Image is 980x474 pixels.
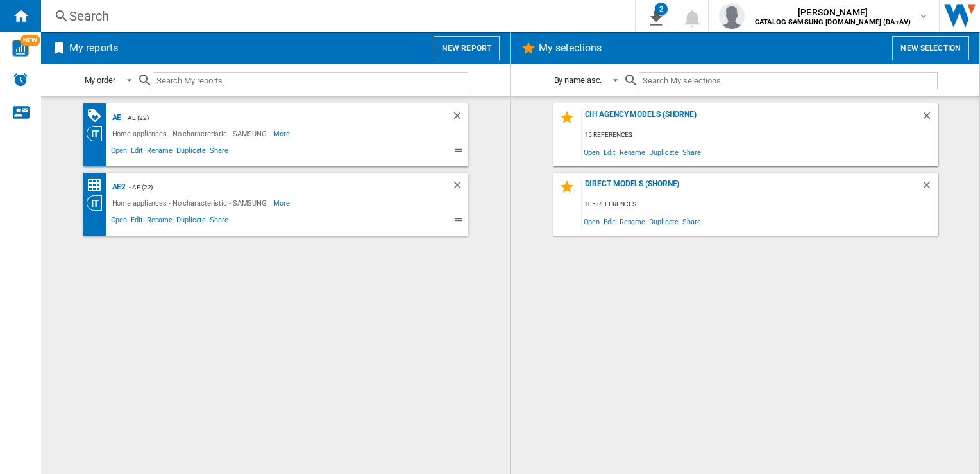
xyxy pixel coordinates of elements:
[452,110,468,126] div: Delete
[145,214,174,229] span: Rename
[582,197,938,213] div: 105 references
[273,126,292,141] span: More
[452,179,468,195] div: Delete
[174,214,208,229] span: Duplicate
[129,145,145,160] span: Edit
[892,36,969,60] button: New selection
[719,3,745,29] img: profile.jpg
[109,145,130,160] span: Open
[434,36,500,60] button: New report
[755,18,911,26] b: CATALOG SAMSUNG [DOMAIN_NAME] (DA+AV)
[647,213,680,230] span: Duplicate
[582,179,921,197] div: Direct models (shorne)
[208,214,230,229] span: Share
[273,195,292,211] span: More
[174,145,208,160] span: Duplicate
[85,75,115,85] div: My order
[67,36,121,60] h2: My reports
[87,195,109,211] div: Category View
[602,213,618,230] span: Edit
[109,195,274,211] div: Home appliances - No characteristic - SAMSUNG
[87,177,109,193] div: Price Ranking
[13,72,28,87] img: alerts-logo.svg
[87,126,109,141] div: Category View
[554,75,602,85] div: By name asc.
[153,72,468,89] input: Search My reports
[87,108,109,124] div: PROMOTIONS Matrix
[582,143,602,161] span: Open
[208,145,230,160] span: Share
[109,179,126,195] div: AE2
[109,126,274,141] div: Home appliances - No characteristic - SAMSUNG
[647,143,680,161] span: Duplicate
[121,110,425,126] div: - AE (22)
[618,143,647,161] span: Rename
[126,179,425,195] div: - AE (22)
[582,127,938,143] div: 15 references
[129,214,145,229] span: Edit
[20,35,40,46] span: NEW
[639,72,937,89] input: Search My selections
[602,143,618,161] span: Edit
[680,213,703,230] span: Share
[680,143,703,161] span: Share
[536,36,604,60] h2: My selections
[69,7,602,25] div: Search
[12,40,29,57] img: wise-card.svg
[921,179,938,197] div: Delete
[145,145,174,160] span: Rename
[582,213,602,230] span: Open
[582,110,921,127] div: CIH agency models (shorne)
[618,213,647,230] span: Rename
[655,3,668,15] div: 2
[109,110,122,126] div: AE
[755,6,911,19] span: [PERSON_NAME]
[921,110,938,127] div: Delete
[109,214,130,229] span: Open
